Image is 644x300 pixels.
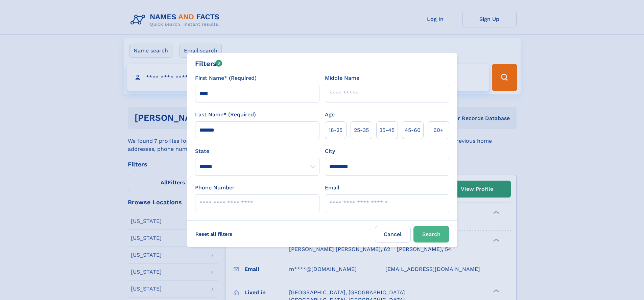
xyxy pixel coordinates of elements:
label: First Name* (Required) [195,74,257,82]
span: 45‑60 [405,126,421,134]
label: Reset all filters [191,226,237,242]
span: 18‑25 [329,126,342,134]
button: Search [413,226,449,243]
label: State [195,147,319,155]
label: Age [325,111,335,119]
span: 25‑35 [354,126,369,134]
label: Middle Name [325,74,359,82]
label: Email [325,184,339,192]
label: Phone Number [195,184,235,192]
span: 60+ [433,126,444,134]
label: City [325,147,335,155]
div: Filters [195,59,222,69]
label: Cancel [375,226,411,243]
span: 35‑45 [379,126,395,134]
label: Last Name* (Required) [195,111,256,119]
